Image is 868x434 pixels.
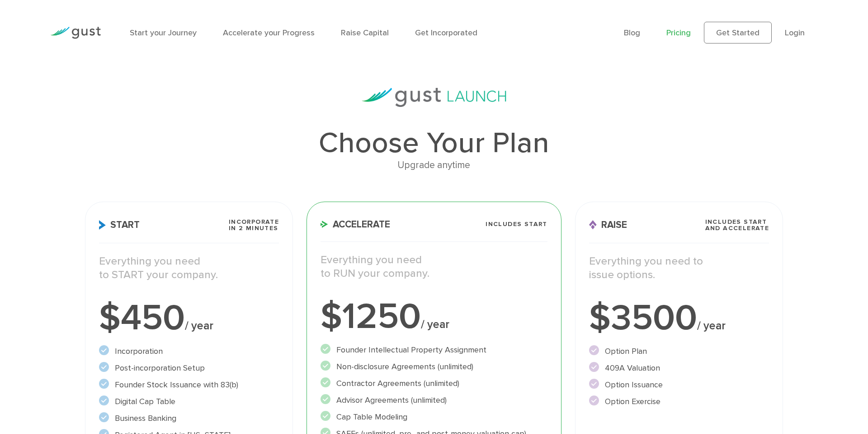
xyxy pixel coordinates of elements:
[589,220,627,230] span: Raise
[321,220,390,229] span: Accelerate
[99,255,279,282] p: Everything you need to START your company.
[341,28,389,38] a: Raise Capital
[50,27,101,39] img: Gust Logo
[99,220,106,230] img: Start Icon X2
[589,255,769,282] p: Everything you need to issue options.
[321,394,547,406] li: Advisor Agreements (unlimited)
[130,28,197,38] a: Start your Journey
[589,345,769,357] li: Option Plan
[99,412,279,424] li: Business Banking
[705,219,769,231] span: Includes START and ACCELERATE
[321,299,547,335] div: $1250
[589,395,769,408] li: Option Exercise
[321,344,547,356] li: Founder Intellectual Property Assignment
[785,28,805,38] a: Login
[589,300,769,336] div: $3500
[624,28,640,38] a: Blog
[362,88,506,107] img: gust-launch-logos.svg
[321,361,547,373] li: Non-disclosure Agreements (unlimited)
[99,220,140,230] span: Start
[85,129,783,158] h1: Choose Your Plan
[99,345,279,357] li: Incorporation
[99,300,279,336] div: $450
[229,219,279,231] span: Incorporate in 2 Minutes
[85,158,783,173] div: Upgrade anytime
[589,220,597,230] img: Raise Icon
[421,318,449,331] span: / year
[223,28,315,38] a: Accelerate your Progress
[99,362,279,374] li: Post-incorporation Setup
[697,319,726,333] span: / year
[321,411,547,423] li: Cap Table Modeling
[99,395,279,408] li: Digital Cap Table
[486,221,547,227] span: Includes START
[415,28,477,38] a: Get Incorporated
[589,379,769,391] li: Option Issuance
[185,319,213,333] span: / year
[99,379,279,391] li: Founder Stock Issuance with 83(b)
[321,221,328,228] img: Accelerate Icon
[321,253,547,280] p: Everything you need to RUN your company.
[666,28,691,38] a: Pricing
[321,377,547,390] li: Contractor Agreements (unlimited)
[704,22,772,43] a: Get Started
[589,362,769,374] li: 409A Valuation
